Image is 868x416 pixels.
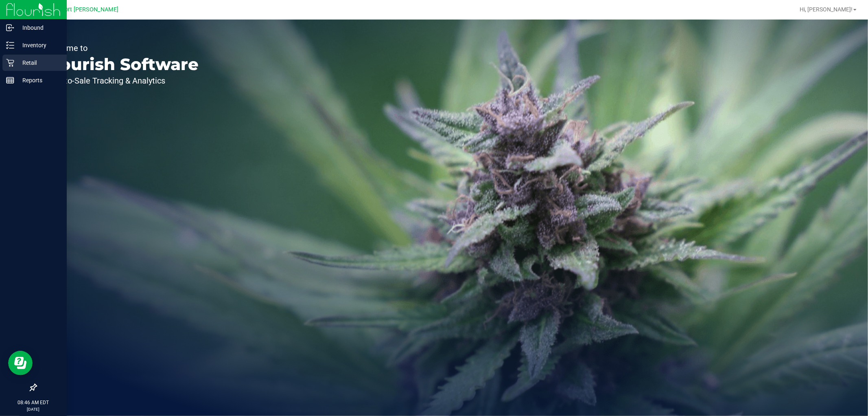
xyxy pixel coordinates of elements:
span: Hi, [PERSON_NAME]! [800,6,853,13]
inline-svg: Reports [6,76,14,84]
span: New Port [PERSON_NAME] [48,6,118,13]
p: Welcome to [44,44,199,52]
p: [DATE] [4,406,63,412]
inline-svg: Retail [6,59,14,67]
p: Seed-to-Sale Tracking & Analytics [44,77,199,85]
p: Reports [14,75,63,85]
p: Inventory [14,40,63,50]
p: Inbound [14,23,63,33]
p: Retail [14,58,63,68]
inline-svg: Inventory [6,41,14,49]
inline-svg: Inbound [6,24,14,32]
p: 08:46 AM EDT [4,399,63,406]
iframe: Resource center [8,351,33,375]
p: Flourish Software [44,56,199,73]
